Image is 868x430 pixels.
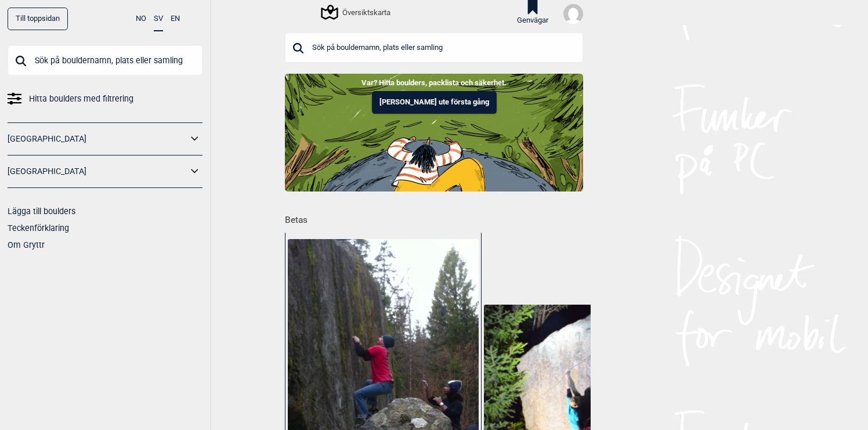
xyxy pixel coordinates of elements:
span: Hitta boulders med filtrering [29,91,133,107]
a: Om Gryttr [8,240,45,250]
p: Var? Hitta boulders, packlista och säkerhet. [9,77,859,89]
a: Hitta boulders med filtrering [8,91,202,107]
input: Sök på bouldernamn, plats eller samling [285,32,583,63]
a: [GEOGRAPHIC_DATA] [8,131,187,147]
div: Översiktskarta [323,5,390,19]
button: NO [136,8,146,30]
a: [GEOGRAPHIC_DATA] [8,163,187,180]
input: Sök på bouldernamn, plats eller samling [8,45,202,75]
a: Till toppsidan [8,8,68,30]
button: SV [154,8,163,31]
button: [PERSON_NAME] ute första gång [372,91,497,114]
button: EN [171,8,180,30]
a: Lägga till boulders [8,207,75,216]
img: User fallback1 [563,4,583,24]
a: Teckenförklaring [8,223,69,233]
img: Indoor to outdoor [285,74,583,191]
h1: Betas [285,207,591,227]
